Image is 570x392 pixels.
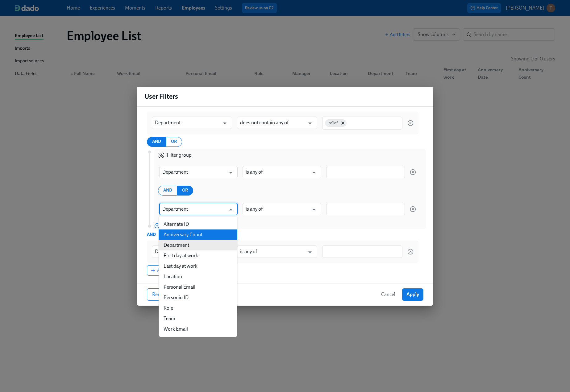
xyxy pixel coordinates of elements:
span: AND [163,187,172,194]
button: Close [226,205,235,214]
button: AND [158,186,177,196]
button: Apply [402,288,423,301]
button: Open [220,118,230,128]
span: Remove filters [152,291,182,298]
button: Open [309,168,319,177]
button: Open [305,247,315,257]
li: Team [159,313,237,324]
li: Department [159,240,237,250]
h4: User Filters [144,92,178,101]
div: relief [325,119,347,127]
button: Add filter to group [154,223,197,229]
button: Open [226,168,235,177]
span: Add filter [150,267,173,274]
li: Anniversary Count [159,229,237,240]
span: Apply [406,291,419,298]
li: Work Email [159,324,237,334]
li: Location [159,271,237,282]
span: relief [325,121,342,125]
button: Cancel [377,288,400,301]
span: AND [152,138,161,146]
li: Role [159,303,237,313]
button: Open [305,118,315,128]
button: OR [166,137,182,147]
button: OR [177,186,193,196]
li: Alternate ID [159,219,237,229]
li: Personio ID [159,292,237,303]
li: Last day at work [159,261,237,271]
button: AND [147,137,166,147]
span: Cancel [381,291,395,298]
li: Personal Email [159,282,237,292]
div: AND [147,231,418,238]
button: Open [309,205,319,214]
button: Add filter [147,265,176,276]
span: OR [171,138,177,146]
li: First day at work [159,250,237,261]
span: OR [182,187,188,194]
div: Filter group [154,149,421,159]
button: Remove filters [147,288,188,301]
